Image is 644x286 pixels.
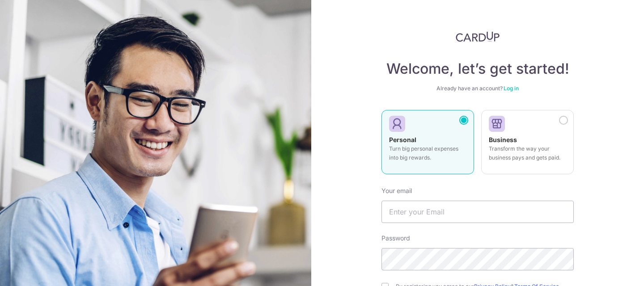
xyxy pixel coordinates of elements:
[381,201,574,223] input: Enter your Email
[381,60,574,78] h4: Welcome, let’s get started!
[389,144,466,162] p: Turn big personal expenses into big rewards.
[456,31,500,42] img: CardUp Logo
[381,186,412,195] label: Your email
[504,85,519,92] a: Log in
[489,136,517,143] strong: Business
[381,234,410,243] label: Password
[481,110,574,180] a: Business Transform the way your business pays and gets paid.
[489,144,566,162] p: Transform the way your business pays and gets paid.
[381,110,474,180] a: Personal Turn big personal expenses into big rewards.
[389,136,416,143] strong: Personal
[381,85,574,92] div: Already have an account?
